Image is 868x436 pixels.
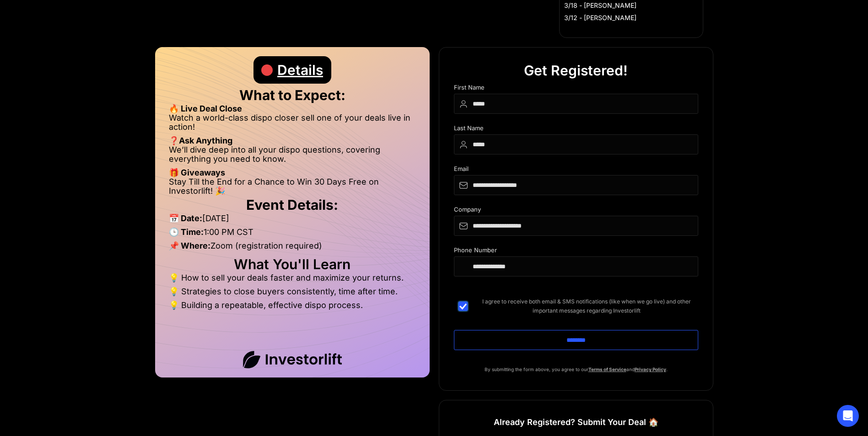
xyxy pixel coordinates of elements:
strong: Event Details: [246,197,338,213]
li: Stay Till the End for a Chance to Win 30 Days Free on Investorlift! 🎉 [169,177,416,196]
strong: 📅 Date: [169,213,202,223]
strong: 🕒 Time: [169,227,204,237]
strong: ❓Ask Anything [169,136,232,145]
p: By submitting the form above, you agree to our and . [454,365,698,374]
strong: 🎁 Giveaways [169,168,225,177]
span: I agree to receive both email & SMS notifications (like when we go live) and other important mess... [475,297,698,315]
li: 💡 Building a repeatable, effective dispo process. [169,301,416,310]
form: DIspo Day Main Form [454,84,698,365]
div: First Name [454,84,698,94]
a: Terms of Service [588,367,626,372]
li: [DATE] [169,214,416,228]
div: Details [277,56,323,84]
h2: What You'll Learn [169,260,416,269]
strong: What to Expect: [239,87,345,103]
div: Get Registered! [524,57,628,84]
li: 💡 How to sell your deals faster and maximize your returns. [169,273,416,287]
strong: 📌 Where: [169,241,210,250]
li: We’ll dive deep into all your dispo questions, covering everything you need to know. [169,145,416,168]
div: Phone Number [454,247,698,256]
div: Open Intercom Messenger [837,405,859,427]
strong: 🔥 Live Deal Close [169,104,242,113]
li: Zoom (registration required) [169,241,416,255]
li: 💡 Strategies to close buyers consistently, time after time. [169,287,416,301]
h1: Already Registered? Submit Your Deal 🏠 [494,414,658,431]
div: Email [454,165,698,175]
div: Last Name [454,125,698,134]
li: Watch a world-class dispo closer sell one of your deals live in action! [169,113,416,136]
div: Company [454,206,698,216]
li: 1:00 PM CST [169,228,416,241]
a: Privacy Policy [635,367,666,372]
